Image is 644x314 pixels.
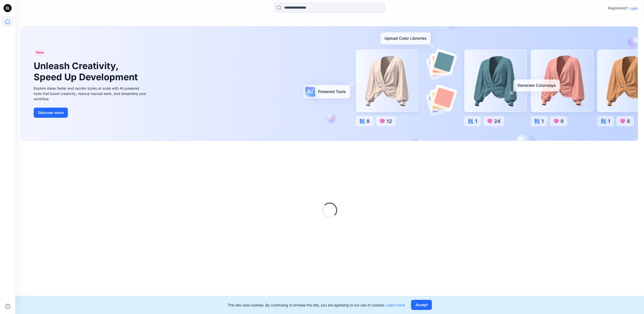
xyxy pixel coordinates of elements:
[608,5,628,11] p: Registered?
[34,108,148,118] a: Discover more
[629,6,638,11] p: Login
[411,300,432,310] button: Accept
[34,86,148,102] div: Explore ideas faster and recolor styles at scale with AI-powered tools that boost creativity, red...
[34,61,140,82] h1: Unleash Creativity, Speed Up Development
[386,303,405,307] a: Learn more
[36,49,44,55] span: New
[228,302,405,308] p: This site uses cookies. By continuing to browse the site, you are agreeing to our use of cookies.
[34,108,68,118] button: Discover more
